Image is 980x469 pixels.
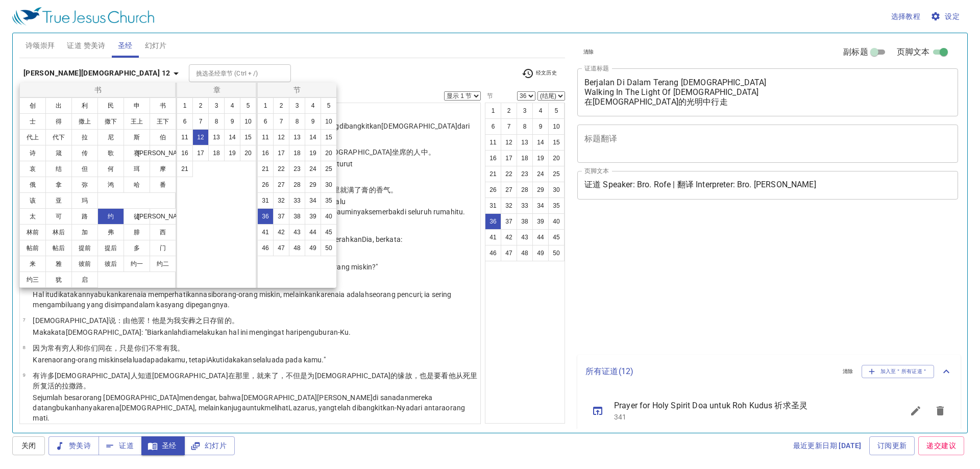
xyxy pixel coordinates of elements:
[240,97,256,114] button: 5
[289,208,305,225] button: 38
[208,129,225,145] button: 13
[71,224,98,240] button: 加
[305,145,321,161] button: 19
[208,97,225,114] button: 3
[97,224,124,240] button: 弗
[305,224,321,240] button: 44
[124,240,150,256] button: 多
[71,113,98,130] button: 撒上
[257,145,274,161] button: 16
[177,145,193,161] button: 16
[305,113,321,130] button: 9
[71,97,98,114] button: 利
[305,97,321,114] button: 4
[177,129,193,145] button: 11
[97,177,124,193] button: 鸿
[321,161,337,177] button: 25
[19,240,46,256] button: 帖前
[257,97,274,114] button: 1
[124,224,150,240] button: 腓
[124,256,150,272] button: 约一
[45,208,72,225] button: 可
[273,192,289,209] button: 32
[71,161,98,177] button: 但
[192,145,209,161] button: 17
[45,177,72,193] button: 拿
[305,208,321,225] button: 39
[257,224,274,240] button: 41
[19,145,46,161] button: 诗
[192,97,209,114] button: 2
[240,113,256,130] button: 10
[71,240,98,256] button: 提前
[321,113,337,130] button: 10
[45,240,72,256] button: 帖后
[71,145,98,161] button: 传
[240,145,256,161] button: 20
[71,129,98,145] button: 拉
[71,256,98,272] button: 彼前
[257,208,274,225] button: 36
[45,145,72,161] button: 箴
[97,129,124,145] button: 尼
[273,177,289,193] button: 27
[97,256,124,272] button: 彼后
[177,161,193,177] button: 21
[124,97,150,114] button: 申
[257,113,274,130] button: 6
[45,97,72,114] button: 出
[208,113,225,130] button: 8
[97,97,124,114] button: 民
[45,129,72,145] button: 代下
[224,97,240,114] button: 4
[273,224,289,240] button: 42
[150,161,176,177] button: 摩
[45,271,72,288] button: 犹
[289,129,305,145] button: 13
[124,129,150,145] button: 斯
[19,192,46,209] button: 该
[150,256,176,272] button: 约二
[224,113,240,130] button: 9
[177,97,193,114] button: 1
[208,145,225,161] button: 18
[150,224,176,240] button: 西
[71,271,98,288] button: 启
[19,224,46,240] button: 林前
[273,161,289,177] button: 22
[150,208,176,225] button: [PERSON_NAME]
[260,85,334,95] p: 节
[321,240,337,256] button: 50
[305,240,321,256] button: 49
[45,224,72,240] button: 林后
[321,145,337,161] button: 20
[240,129,256,145] button: 15
[257,161,274,177] button: 21
[289,177,305,193] button: 28
[224,145,240,161] button: 19
[321,224,337,240] button: 45
[321,192,337,209] button: 35
[305,192,321,209] button: 34
[321,208,337,225] button: 40
[19,256,46,272] button: 来
[124,177,150,193] button: 哈
[257,192,274,209] button: 31
[273,208,289,225] button: 37
[19,129,46,145] button: 代上
[45,256,72,272] button: 雅
[45,161,72,177] button: 结
[19,208,46,225] button: 太
[150,113,176,130] button: 王下
[273,240,289,256] button: 47
[19,161,46,177] button: 哀
[22,85,175,95] p: 书
[289,161,305,177] button: 23
[124,113,150,130] button: 王上
[150,240,176,256] button: 门
[257,129,274,145] button: 11
[289,97,305,114] button: 3
[97,208,124,225] button: 约
[71,192,98,209] button: 玛
[273,97,289,114] button: 2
